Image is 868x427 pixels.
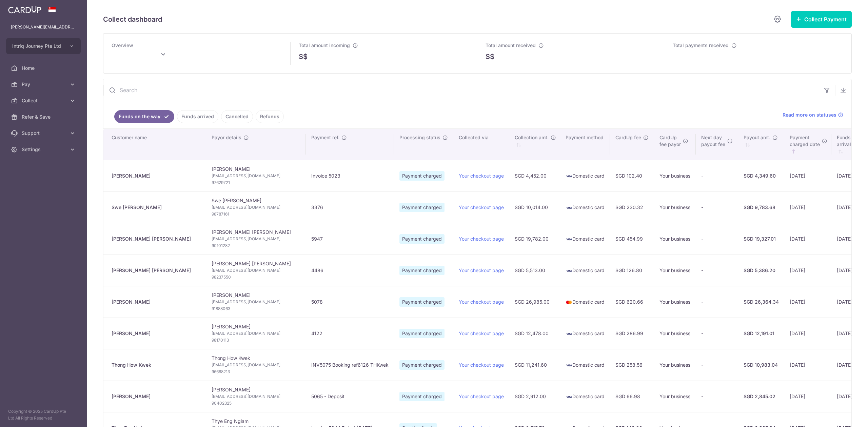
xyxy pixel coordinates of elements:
img: mastercard-sm-87a3fd1e0bddd137fecb07648320f44c262e2538e7db6024463105ddbc961eb2.png [566,299,572,306]
a: Your checkout page [459,393,504,399]
span: Payment ref. [311,134,339,141]
td: Your business [654,191,696,223]
span: CardUp fee [615,134,641,141]
span: 91888063 [212,305,300,312]
td: - [696,160,738,191]
span: Total amount incoming [299,42,350,48]
div: SGD 26,364.34 [744,299,779,305]
span: Funds arrival date [837,134,863,148]
td: 5078 [306,286,394,318]
img: visa-sm-192604c4577d2d35970c8ed26b86981c2741ebd56154ab54ad91a526f0f24972.png [566,393,572,400]
input: Search [103,79,819,101]
span: Payment charged [399,203,445,212]
a: Read more on statuses [783,111,843,118]
td: Domestic card [560,349,610,381]
span: [EMAIL_ADDRESS][DOMAIN_NAME] [212,172,300,179]
span: 97629721 [212,179,300,186]
img: visa-sm-192604c4577d2d35970c8ed26b86981c2741ebd56154ab54ad91a526f0f24972.png [566,236,572,243]
td: [DATE] [784,191,831,223]
span: [EMAIL_ADDRESS][DOMAIN_NAME] [212,267,300,274]
td: [PERSON_NAME] [206,286,306,318]
span: Payment charged [399,329,445,338]
td: Your business [654,160,696,191]
span: Collection amt. [515,134,549,141]
td: SGD 454.99 [610,223,654,255]
td: 5947 [306,223,394,255]
a: Funds on the way [114,110,174,123]
button: Collect Payment [791,11,852,28]
span: 98170113 [212,337,300,344]
a: Cancelled [221,110,253,123]
span: Settings [22,146,66,153]
td: SGD 11,241.60 [509,349,560,381]
div: [PERSON_NAME] [112,299,201,305]
div: SGD 10,983.04 [744,362,779,368]
span: S$ [299,52,308,62]
span: Next day payout fee [701,134,725,148]
td: - [696,191,738,223]
span: Processing status [399,134,440,141]
td: [DATE] [784,160,831,191]
th: Payor details [206,129,306,160]
th: Payout amt. : activate to sort column ascending [738,129,784,160]
a: Your checkout page [459,204,504,210]
td: Thong How Kwek [206,349,306,381]
td: SGD 12,478.00 [509,318,560,349]
div: Thong How Kwek [112,362,201,368]
span: Payment charged [399,171,445,181]
td: - [696,318,738,349]
span: Payment charged [399,392,445,401]
div: [PERSON_NAME] [PERSON_NAME] [112,267,201,274]
th: CardUpfee payor [654,129,696,160]
td: Your business [654,255,696,286]
td: SGD 286.99 [610,318,654,349]
span: Pay [22,81,66,88]
a: Your checkout page [459,173,504,179]
th: Processing status [394,129,453,160]
span: 98787161 [212,211,300,218]
span: Support [22,130,66,137]
td: Swe [PERSON_NAME] [206,191,306,223]
span: Home [22,65,66,72]
td: SGD 126.80 [610,255,654,286]
span: Total amount received [486,42,536,48]
td: Domestic card [560,318,610,349]
div: SGD 19,327.01 [744,236,779,242]
td: SGD 258.56 [610,349,654,381]
a: Your checkout page [459,267,504,273]
div: SGD 2,845.02 [744,393,779,400]
td: 3376 [306,191,394,223]
td: Domestic card [560,255,610,286]
td: Invoice 5023 [306,160,394,191]
span: 90402325 [212,400,300,407]
td: 4486 [306,255,394,286]
span: [EMAIL_ADDRESS][DOMAIN_NAME] [212,362,300,368]
div: [PERSON_NAME] [112,393,201,400]
span: Payment charged date [790,134,820,148]
img: visa-sm-192604c4577d2d35970c8ed26b86981c2741ebd56154ab54ad91a526f0f24972.png [566,267,572,274]
div: Swe [PERSON_NAME] [112,204,201,211]
a: Your checkout page [459,236,504,242]
th: Paymentcharged date : activate to sort column ascending [784,129,831,160]
span: 98237550 [212,274,300,281]
td: SGD 26,985.00 [509,286,560,318]
h5: Collect dashboard [103,14,162,25]
span: [EMAIL_ADDRESS][DOMAIN_NAME] [212,236,300,242]
th: CardUp fee [610,129,654,160]
th: Payment method [560,129,610,160]
span: CardUp fee payor [659,134,681,148]
td: - [696,286,738,318]
a: Funds arrived [177,110,218,123]
td: [DATE] [784,349,831,381]
a: Refunds [256,110,284,123]
td: SGD 66.98 [610,381,654,412]
td: [PERSON_NAME] [206,160,306,191]
span: [EMAIL_ADDRESS][DOMAIN_NAME] [212,330,300,337]
td: Your business [654,349,696,381]
p: [PERSON_NAME][EMAIL_ADDRESS][DOMAIN_NAME] [11,24,76,30]
div: [PERSON_NAME] [112,172,201,179]
td: Domestic card [560,223,610,255]
span: Refer & Save [22,114,66,120]
td: [DATE] [784,255,831,286]
td: SGD 10,014.00 [509,191,560,223]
